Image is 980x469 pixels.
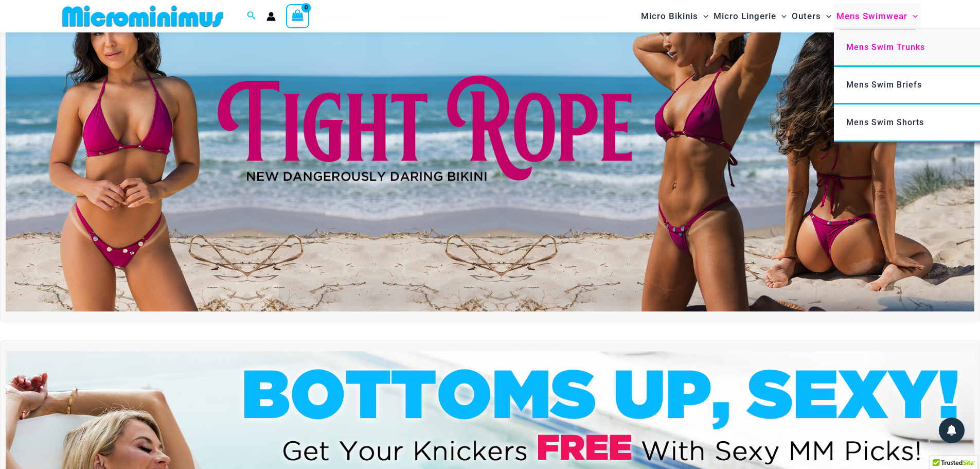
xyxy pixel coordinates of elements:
[846,42,925,52] span: Mens Swim Trunks
[834,3,920,29] a: Mens SwimwearMenu ToggleMenu Toggle
[792,3,821,29] span: Outers
[637,2,922,31] nav: Site Navigation
[58,5,227,28] img: MM SHOP LOGO FLAT
[641,3,698,29] span: Micro Bikinis
[698,3,708,29] span: Menu Toggle
[711,3,789,29] a: Micro LingerieMenu ToggleMenu Toggle
[247,10,256,23] a: Search icon link
[789,3,834,29] a: OutersMenu ToggleMenu Toggle
[846,117,924,127] span: Mens Swim Shorts
[821,3,831,29] span: Menu Toggle
[836,3,907,29] span: Mens Swimwear
[714,3,776,29] span: Micro Lingerie
[776,3,787,29] span: Menu Toggle
[286,4,310,28] a: View Shopping Cart, empty
[846,80,922,90] span: Mens Swim Briefs
[266,12,276,21] a: Account icon link
[638,3,711,29] a: Micro BikinisMenu ToggleMenu Toggle
[907,3,918,29] span: Menu Toggle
